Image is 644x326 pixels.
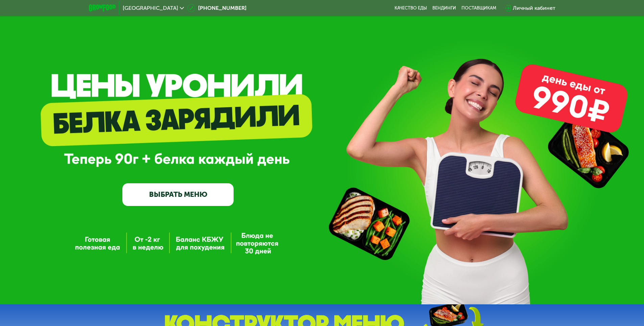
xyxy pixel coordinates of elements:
div: поставщикам [461,5,496,11]
a: [PHONE_NUMBER] [187,4,246,12]
a: ВЫБРАТЬ МЕНЮ [122,183,234,206]
a: Вендинги [432,5,456,11]
div: Личный кабинет [513,4,555,12]
a: Качество еды [395,5,427,11]
span: [GEOGRAPHIC_DATA] [123,5,178,11]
